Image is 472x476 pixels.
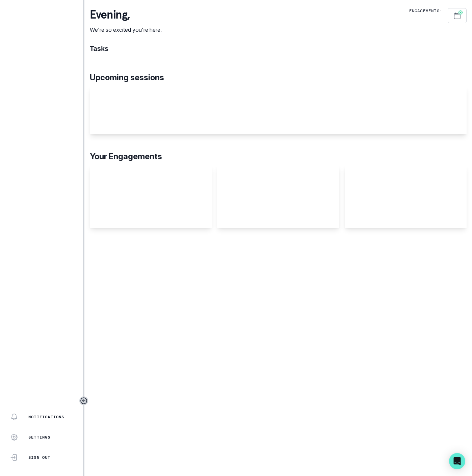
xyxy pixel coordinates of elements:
[28,455,51,460] p: Sign Out
[90,150,467,163] p: Your Engagements
[448,8,467,23] button: Schedule Sessions
[79,396,88,405] button: Toggle sidebar
[28,414,64,420] p: Notifications
[90,72,467,84] p: Upcoming sessions
[90,45,467,53] h1: Tasks
[28,435,51,440] p: Settings
[90,8,162,22] p: evening ,
[409,8,442,13] p: Engagements:
[90,26,162,34] p: We're so excited you're here.
[449,453,465,469] div: Open Intercom Messenger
